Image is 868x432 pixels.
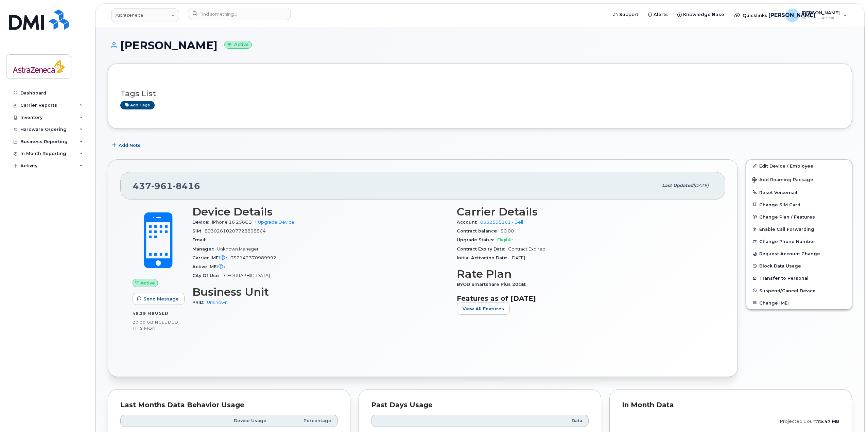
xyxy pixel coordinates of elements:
span: Active IMEI [192,264,228,269]
a: Edit Device / Employee [746,160,852,172]
h3: Business Unit [192,286,449,298]
span: [DATE] [510,255,525,260]
a: Add tags [120,101,155,109]
button: View All Features [457,303,510,315]
span: Email [192,237,209,242]
span: Initial Activation Date [457,255,510,260]
h3: Device Details [192,206,449,218]
span: [DATE] [693,183,709,188]
button: Change IMEI [746,297,852,309]
button: Send Message [133,293,185,305]
button: Enable Call Forwarding [746,223,852,235]
span: City Of Use [192,273,223,278]
a: 0532595161 - Bell [480,220,523,225]
div: In Month Data [622,402,839,409]
tspan: 75.47 MB [817,419,839,424]
span: Upgrade Status [457,237,497,242]
h3: Tags List [120,89,839,98]
button: Change SIM Card [746,198,852,211]
div: Past Days Usage [371,402,589,409]
span: Device [192,220,212,225]
span: used [155,311,169,316]
button: Transfer to Personal [746,272,852,284]
span: [GEOGRAPHIC_DATA] [223,273,270,278]
span: Change Plan / Features [759,214,815,219]
span: — [209,237,213,242]
span: Send Message [143,296,179,302]
span: Active [140,280,155,286]
th: Device Usage [200,415,273,427]
span: 961 [151,181,173,191]
span: included this month [133,319,178,331]
text: projected count [780,419,839,424]
span: SIM [192,228,205,234]
span: 437 [133,181,200,191]
span: Contract Expiry Date [457,246,508,252]
span: 8416 [173,181,200,191]
span: Enable Call Forwarding [759,227,814,232]
button: Add Note [108,139,146,151]
span: BYOD Smartshare Plus 20GB [457,282,529,287]
span: Carrier IMEI [192,255,230,260]
button: Change Phone Number [746,235,852,247]
th: Percentage [273,415,338,427]
span: Add Roaming Package [752,177,813,184]
button: Request Account Change [746,247,852,260]
h3: Carrier Details [457,206,713,218]
button: Suspend/Cancel Device [746,284,852,297]
span: iPhone 16 256GB [212,220,252,225]
a: Unknown [207,300,228,305]
span: 20.00 GB [133,320,154,325]
span: — [228,264,233,269]
h3: Features as of [DATE] [457,294,713,303]
small: Active [224,41,252,49]
span: $0.00 [501,228,514,234]
button: Change Plan / Features [746,211,852,223]
span: Unknown Manager [217,246,259,252]
th: Data [493,415,589,427]
button: Block Data Usage [746,260,852,272]
h3: Rate Plan [457,268,713,280]
span: Last updated [662,183,693,188]
span: Suspend/Cancel Device [759,288,816,293]
button: Add Roaming Package [746,172,852,186]
h1: [PERSON_NAME] [108,39,852,51]
span: 352142370989992 [230,255,276,260]
button: Reset Voicemail [746,186,852,198]
span: View All Features [463,306,504,312]
span: Eligible [497,237,513,242]
span: 89302610207728898864 [205,228,266,234]
span: Account [457,220,480,225]
span: Contract balance [457,228,501,234]
span: Contract Expired [508,246,545,252]
span: PRID [192,300,207,305]
div: Last Months Data Behavior Usage [120,402,338,409]
span: 45.29 MB [133,311,155,316]
span: Manager [192,246,217,252]
span: Add Note [119,142,141,149]
a: + Upgrade Device [255,220,294,225]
